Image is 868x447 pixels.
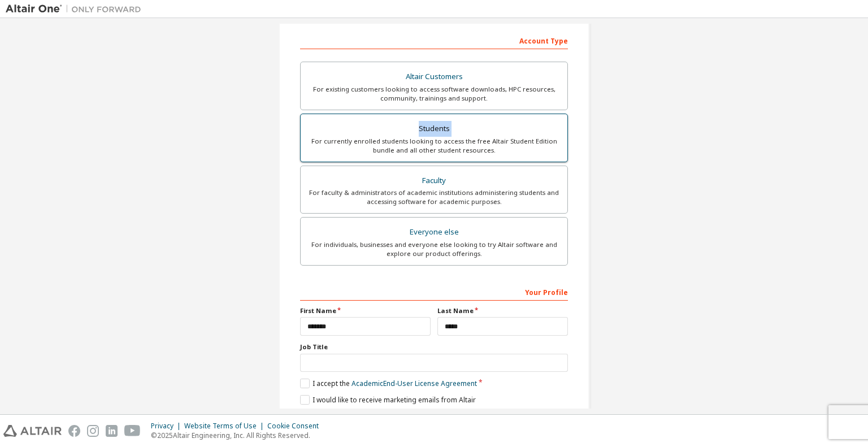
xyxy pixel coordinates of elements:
[351,379,477,388] a: Academic End-User License Agreement
[300,283,568,301] div: Your Profile
[307,85,561,103] div: For existing customers looking to access software downloads, HPC resources, community, trainings ...
[6,3,147,15] img: Altair One
[124,425,141,437] img: youtube.svg
[300,306,431,315] label: First Name
[300,31,568,49] div: Account Type
[307,240,561,258] div: For individuals, businesses and everyone else looking to try Altair software and explore our prod...
[437,306,568,315] label: Last Name
[307,173,561,189] div: Faculty
[106,425,118,437] img: linkedin.svg
[300,342,568,351] label: Job Title
[267,422,325,431] div: Cookie Consent
[87,425,99,437] img: instagram.svg
[307,69,561,85] div: Altair Customers
[151,431,325,440] p: © 2025 Altair Engineering, Inc. All Rights Reserved.
[307,224,561,240] div: Everyone else
[3,425,62,437] img: altair_logo.svg
[307,188,561,206] div: For faculty & administrators of academic institutions administering students and accessing softwa...
[151,422,184,431] div: Privacy
[184,422,267,431] div: Website Terms of Use
[307,137,561,155] div: For currently enrolled students looking to access the free Altair Student Edition bundle and all ...
[300,379,477,388] label: I accept the
[68,425,80,437] img: facebook.svg
[300,395,476,405] label: I would like to receive marketing emails from Altair
[307,121,561,137] div: Students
